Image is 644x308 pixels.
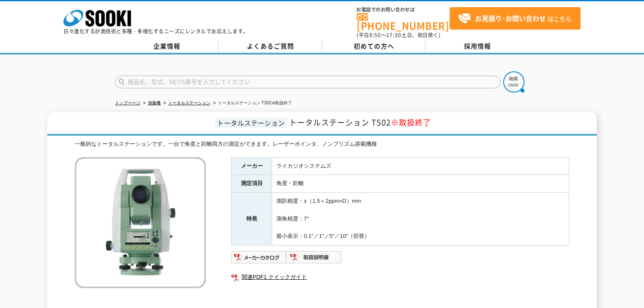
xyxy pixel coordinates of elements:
input: 商品名、型式、NETIS番号を入力してください [115,76,501,88]
a: 採用情報 [426,40,529,53]
img: トータルステーション TS02※取扱終了 [75,157,206,288]
span: はこちら [458,12,571,25]
a: 関連PDF1 クイックガイド [231,272,569,283]
a: 初めての方へ [322,40,426,53]
li: トータルステーション TS02※取扱終了 [212,99,292,108]
img: メーカーカタログ [231,251,287,264]
a: トータルステーション [168,101,210,105]
span: 初めての方へ [354,41,394,51]
img: btn_search.png [503,71,524,93]
span: ※取扱終了 [391,117,431,128]
strong: お見積り･お問い合わせ [475,13,546,23]
a: メーカーカタログ [231,256,287,262]
th: メーカー [232,157,272,175]
th: 測定項目 [232,175,272,193]
a: 取扱説明書 [287,256,342,262]
div: 一般的なトータルステーションです。一台で角度と距離両方の測定ができます。レーザーポインタ、ノンプリズム搭載機種 [75,140,569,149]
span: トータルステーション [215,118,287,128]
a: 測量機 [148,101,161,105]
span: お電話でのお問い合わせは [357,7,450,12]
img: 取扱説明書 [287,251,342,264]
a: お見積り･お問い合わせはこちら [450,7,581,30]
span: 17:30 [386,31,401,39]
a: 企業情報 [115,40,218,53]
a: [PHONE_NUMBER] [357,13,450,30]
span: (平日 ～ 土日、祝日除く) [357,31,440,39]
td: 測距精度：±（1.5＋2ppm×D）mm 測角精度：7″ 最小表示：0.1″／1″／5″／10″（切替） [272,193,569,245]
span: トータルステーション TS02 [289,117,431,128]
a: トップページ [115,101,140,105]
td: 角度・距離 [272,175,569,193]
a: よくあるご質問 [218,40,322,53]
p: 日々進化する計測技術と多種・多様化するニーズにレンタルでお応えします。 [63,29,248,34]
span: 8:50 [369,31,381,39]
th: 特長 [232,193,272,245]
td: ライカジオシステムズ [272,157,569,175]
